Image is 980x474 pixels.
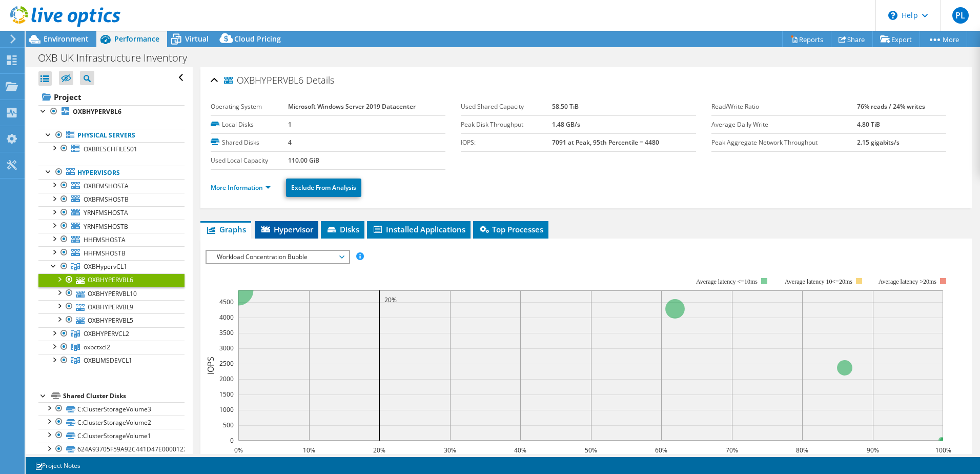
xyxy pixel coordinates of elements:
label: Average Daily Write [711,120,857,130]
text: 0 [230,436,234,445]
text: 40% [514,446,526,455]
a: Share [831,31,873,47]
span: Cloud Pricing [234,34,281,44]
text: 70% [726,446,738,455]
text: 20% [373,446,385,455]
text: 30% [444,446,456,455]
b: 1.48 GB/s [552,120,580,129]
svg: \n [888,11,897,20]
h1: OXB UK Infrastructure Inventory [33,52,203,64]
span: OXBFMSHOSTA [84,182,129,190]
span: OXBHYPERVBL6 [224,75,303,86]
label: Used Shared Capacity [461,102,552,112]
span: OXBHypervCL1 [84,262,127,271]
b: 58.50 TiB [552,102,579,111]
text: Average latency >20ms [879,278,936,285]
span: HHFMSHOSTB [84,249,126,258]
a: Physical Servers [38,129,185,142]
text: 90% [867,446,879,455]
text: 4500 [219,298,234,306]
span: Graphs [206,224,246,234]
b: 4 [288,138,292,147]
b: 1 [288,120,292,129]
b: OXBHYPERVBL6 [73,107,121,116]
text: 0% [234,446,242,455]
a: Project [38,89,185,105]
a: C:ClusterStorageVolume3 [38,402,185,416]
b: 7091 at Peak, 95th Percentile = 4480 [552,138,659,147]
span: Top Processes [478,224,543,234]
label: IOPS: [461,137,552,148]
b: Microsoft Windows Server 2019 Datacenter [288,102,416,111]
a: C:ClusterStorageVolume2 [38,416,185,429]
span: OXBHYPERVCL2 [84,329,129,338]
span: Workload Concentration Bubble [212,251,343,263]
a: OXBHYPERVCL2 [38,327,185,341]
a: Project Notes [28,459,88,472]
span: YRNFMSHOSTB [84,222,128,231]
span: HHFMSHOSTA [84,235,126,244]
text: 3000 [219,344,234,352]
a: OXBFMSHOSTB [38,193,185,206]
text: IOPS [205,357,216,374]
text: 100% [935,446,951,455]
text: 20% [384,295,397,304]
a: 624A93705F59A92C441D47E000012244-6268c0d7- [38,443,185,465]
label: Used Local Capacity [211,155,288,166]
span: OXBRESCHFILES01 [84,145,137,153]
label: Peak Disk Throughput [461,120,552,130]
a: YRNFMSHOSTB [38,220,185,233]
a: OXBHYPERVBL10 [38,287,185,300]
b: 4.80 TiB [857,120,880,129]
label: Operating System [211,102,288,112]
a: OXBHYPERVBL6 [38,273,185,287]
text: 50% [585,446,597,455]
div: Shared Cluster Disks [63,390,185,402]
a: OXBHYPERVBL5 [38,313,185,327]
a: HHFMSHOSTB [38,246,185,260]
b: 110.00 GiB [288,156,319,165]
span: oxbctxcl2 [84,343,110,351]
span: Installed Applications [372,224,465,234]
span: Performance [114,34,159,44]
text: 60% [655,446,667,455]
a: Reports [782,31,831,47]
a: YRNFMSHOSTA [38,206,185,220]
a: Export [872,31,920,47]
span: PL [952,7,969,24]
label: Read/Write Ratio [711,102,857,112]
a: OXBFMSHOSTA [38,179,185,192]
text: 1500 [219,390,234,399]
text: 2500 [219,359,234,368]
a: C:ClusterStorageVolume1 [38,429,185,442]
a: More [920,31,967,47]
label: Local Disks [211,120,288,130]
text: 4000 [219,313,234,322]
a: oxbctxcl2 [38,341,185,354]
span: Hypervisor [260,224,313,234]
tspan: Average latency 10<=20ms [785,278,852,285]
a: Exclude From Analysis [286,179,361,197]
b: 2.15 gigabits/s [857,138,900,147]
label: Peak Aggregate Network Throughput [711,137,857,148]
span: OXBFMSHOSTB [84,195,129,204]
text: 500 [223,421,234,429]
a: OXBHYPERVBL6 [38,105,185,118]
a: OXBLIMSDEVCL1 [38,354,185,367]
span: Disks [326,224,359,234]
a: OXBRESCHFILES01 [38,142,185,155]
span: Environment [44,34,89,44]
span: Details [306,74,334,86]
text: 3500 [219,328,234,337]
span: Virtual [185,34,209,44]
label: Shared Disks [211,137,288,148]
span: YRNFMSHOSTA [84,208,128,217]
text: 1000 [219,405,234,414]
a: More Information [211,183,271,192]
text: 80% [796,446,808,455]
span: OXBLIMSDEVCL1 [84,356,132,365]
b: 76% reads / 24% writes [857,102,925,111]
a: HHFMSHOSTA [38,233,185,246]
text: 10% [303,446,315,455]
a: OXBHypervCL1 [38,260,185,273]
